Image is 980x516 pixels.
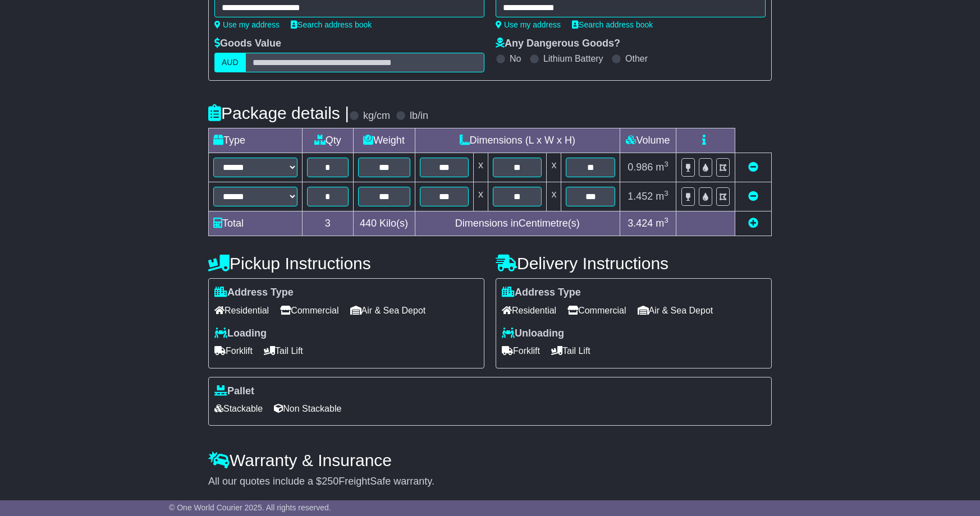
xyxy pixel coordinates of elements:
[474,153,488,182] td: x
[664,216,668,224] sup: 3
[496,20,561,29] a: Use my address
[264,342,303,360] span: Tail Lift
[214,287,294,299] label: Address Type
[572,20,653,29] a: Search address book
[656,191,668,202] span: m
[214,20,280,29] a: Use my address
[280,302,338,319] span: Commercial
[214,53,246,72] label: AUD
[303,128,354,153] td: Qty
[625,53,648,64] label: Other
[502,287,581,299] label: Address Type
[214,38,281,50] label: Goods Value
[415,128,620,153] td: Dimensions (L x W x H)
[350,302,426,319] span: Air & Sea Depot
[748,218,758,229] a: Add new item
[209,211,303,236] td: Total
[620,128,676,153] td: Volume
[214,385,254,398] label: Pallet
[214,328,267,340] label: Loading
[496,38,620,50] label: Any Dangerous Goods?
[502,302,556,319] span: Residential
[208,476,772,488] div: All our quotes include a $ FreightSafe warranty.
[628,218,653,229] span: 3.424
[415,211,620,236] td: Dimensions in Centimetre(s)
[291,20,372,29] a: Search address book
[638,302,713,319] span: Air & Sea Depot
[543,53,603,64] label: Lithium Battery
[547,182,561,211] td: x
[748,191,758,202] a: Remove this item
[208,104,349,122] h4: Package details |
[208,451,772,469] h4: Warranty & Insurance
[510,53,521,64] label: No
[547,153,561,182] td: x
[353,211,415,236] td: Kilo(s)
[664,160,668,168] sup: 3
[474,182,488,211] td: x
[169,503,331,512] span: © One World Courier 2025. All rights reserved.
[496,254,772,273] h4: Delivery Instructions
[208,254,484,273] h4: Pickup Instructions
[214,302,269,319] span: Residential
[567,302,626,319] span: Commercial
[322,476,338,487] span: 250
[274,400,341,417] span: Non Stackable
[664,189,668,197] sup: 3
[214,342,253,360] span: Forklift
[502,328,564,340] label: Unloading
[410,110,428,122] label: lb/in
[628,191,653,202] span: 1.452
[303,211,354,236] td: 3
[656,162,668,173] span: m
[353,128,415,153] td: Weight
[656,218,668,229] span: m
[360,218,377,229] span: 440
[209,128,303,153] td: Type
[748,162,758,173] a: Remove this item
[214,400,263,417] span: Stackable
[363,110,390,122] label: kg/cm
[551,342,590,360] span: Tail Lift
[628,162,653,173] span: 0.986
[502,342,540,360] span: Forklift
